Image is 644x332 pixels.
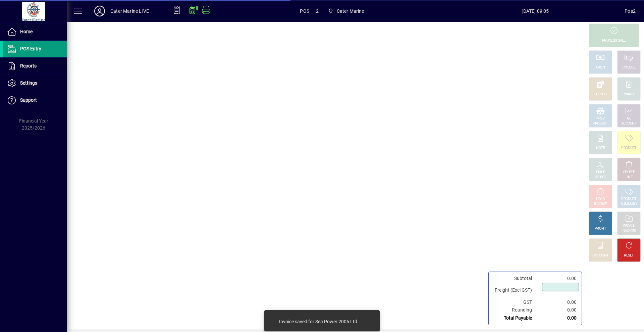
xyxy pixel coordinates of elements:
div: RESET [624,253,634,258]
td: 0.00 [539,306,579,314]
div: CASH [596,65,605,70]
div: NOTE [596,146,605,151]
span: [DATE] 09:05 [446,6,625,16]
span: Support [20,97,37,103]
span: Cater Marine [325,5,367,17]
td: 0.00 [539,275,579,282]
td: Subtotal [491,275,539,282]
div: Invoice saved for Sea Power 2006 Ltd. [279,318,359,325]
div: CHARGE [623,92,636,97]
button: Profile [89,5,110,17]
div: HOLD [596,197,605,202]
span: Cater Marine [337,6,364,16]
td: Total Payable [491,314,539,322]
div: Pos2 [625,6,636,16]
div: DELETE [623,170,635,175]
a: Home [3,23,67,40]
div: LINE [626,175,632,180]
div: PROFIT [595,226,606,231]
div: PRODUCT [593,121,608,126]
span: Settings [20,80,37,86]
a: Reports [3,58,67,75]
td: Freight (Excl GST) [491,282,539,298]
td: Rounding [491,306,539,314]
div: PRODUCT [621,197,636,202]
div: Cater Marine LIVE [110,6,149,16]
span: Reports [20,63,37,68]
div: GL [627,116,631,121]
span: Home [20,29,33,34]
div: DISCOUNT [592,253,608,258]
div: PROCESS SALE [602,38,626,43]
div: PRICE [596,170,605,175]
div: SELECT [595,175,606,180]
div: INVOICES [622,229,636,234]
a: Settings [3,75,67,92]
td: GST [491,298,539,306]
div: EFTPOS [594,92,607,97]
div: CHEQUE [623,65,635,70]
div: INVOICE [594,202,606,207]
td: 0.00 [539,298,579,306]
span: POS [300,6,309,16]
div: MISC [596,116,604,121]
span: POS Entry [20,46,41,51]
div: PRODUCT [621,146,636,151]
span: 2 [316,6,319,16]
div: ACCOUNT [621,121,637,126]
div: SUMMARY [621,202,637,207]
td: 0.00 [539,314,579,322]
a: Support [3,92,67,109]
div: RECALL [623,224,635,229]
